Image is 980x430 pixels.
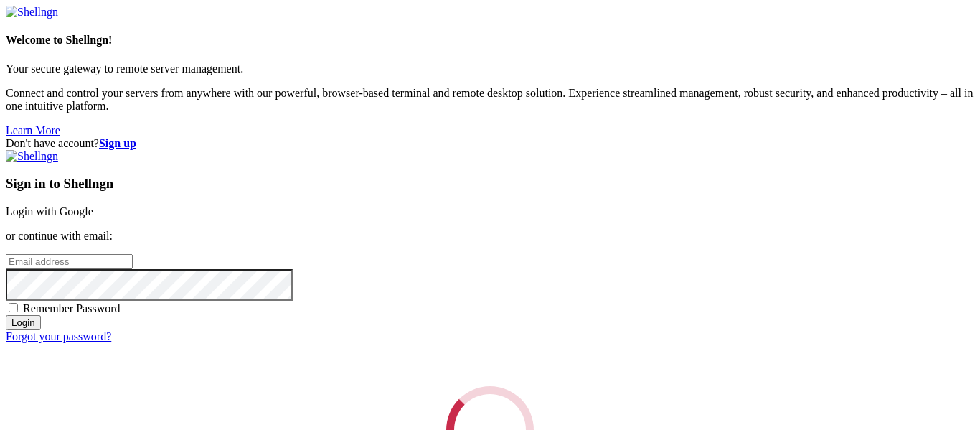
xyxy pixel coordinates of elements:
img: Shellngn [6,150,58,163]
input: Remember Password [9,303,18,312]
a: Login with Google [6,205,93,218]
p: Your secure gateway to remote server management. [6,62,974,75]
img: Shellngn [6,6,58,19]
div: Don't have account? [6,137,974,150]
p: Connect and control your servers from anywhere with our powerful, browser-based terminal and remo... [6,87,974,113]
h4: Welcome to Shellngn! [6,34,974,47]
a: Learn More [6,124,60,136]
input: Login [6,315,41,330]
span: Remember Password [23,302,121,314]
p: or continue with email: [6,230,974,243]
h3: Sign in to Shellngn [6,176,974,192]
a: Forgot your password? [6,330,111,342]
a: Sign up [99,137,136,149]
input: Email address [6,254,133,269]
